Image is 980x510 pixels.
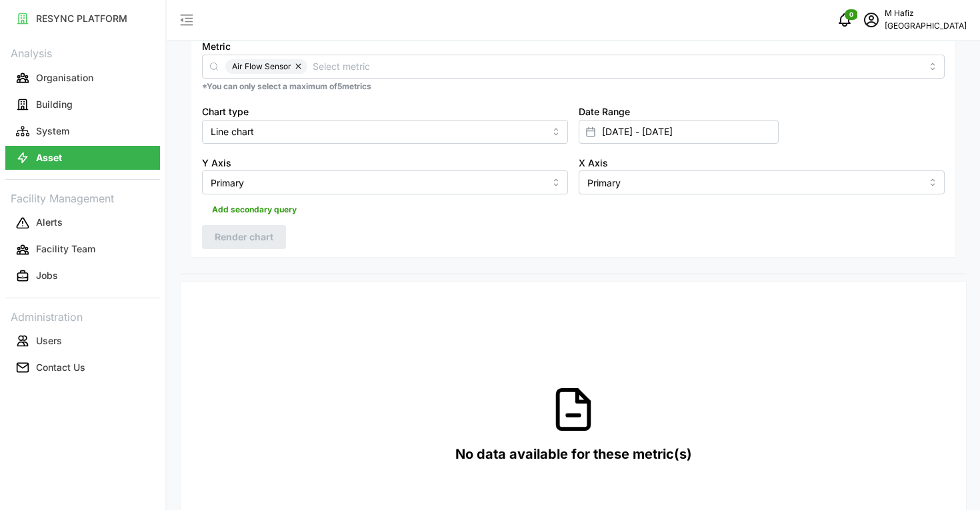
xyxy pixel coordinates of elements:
input: Select X axis [579,170,945,194]
p: Users [36,334,62,348]
button: RESYNC PLATFORM [5,7,160,31]
button: Jobs [5,264,160,288]
input: Select Y axis [202,170,568,194]
p: Administration [5,306,160,326]
label: Metric [202,39,231,54]
p: Asset [36,151,62,164]
a: Asset [5,144,160,171]
button: Facility Team [5,238,160,262]
button: Organisation [5,66,160,90]
a: RESYNC PLATFORM [5,5,160,32]
p: No data available for these metric(s) [455,443,692,465]
button: Render chart [202,225,286,249]
label: Y Axis [202,156,231,170]
a: Building [5,91,160,118]
p: System [36,125,69,138]
a: Alerts [5,210,160,236]
p: M Hafiz [885,7,967,20]
span: Air Flow Sensor [232,59,291,74]
a: Users [5,328,160,354]
a: Contact Us [5,354,160,381]
a: Organisation [5,65,160,91]
input: Select chart type [202,120,568,144]
p: *You can only select a maximum of 5 metrics [202,81,945,93]
button: Contact Us [5,356,160,380]
a: Facility Team [5,236,160,263]
a: Jobs [5,263,160,290]
p: Alerts [36,216,63,229]
button: System [5,119,160,143]
button: Building [5,93,160,117]
input: Select date range [579,120,779,144]
p: Facility Team [36,242,95,256]
button: Alerts [5,211,160,235]
label: X Axis [579,156,608,170]
p: Organisation [36,71,93,85]
input: Select metric [313,59,921,73]
p: [GEOGRAPHIC_DATA] [885,20,967,33]
p: Contact Us [36,361,85,374]
span: Render chart [215,226,273,248]
p: Analysis [5,43,160,62]
span: Add secondary query [212,200,297,219]
p: Building [36,98,73,111]
button: Asset [5,146,160,170]
span: 0 [849,10,853,19]
a: System [5,118,160,144]
p: Jobs [36,269,58,282]
label: Chart type [202,105,249,119]
button: notifications [831,7,858,33]
p: RESYNC PLATFORM [36,12,127,25]
button: schedule [858,7,885,33]
button: Users [5,329,160,353]
p: Facility Management [5,188,160,207]
button: Add secondary query [202,200,307,220]
label: Date Range [579,105,630,119]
